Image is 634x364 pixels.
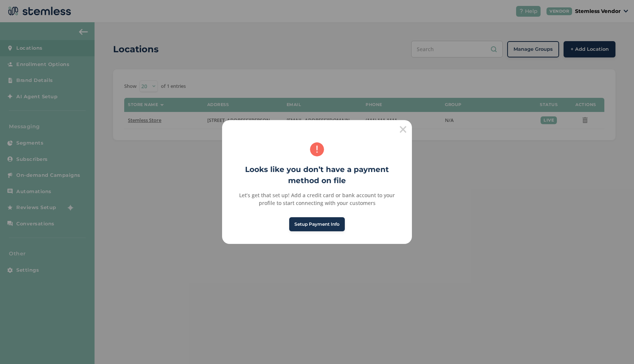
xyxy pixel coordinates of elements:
h2: Looks like you don’t have a payment method on file [222,164,412,186]
div: Let’s get that set up! Add a credit card or bank account to your profile to start connecting with... [230,191,403,207]
iframe: Chat Widget [597,328,634,364]
button: Setup Payment Info [289,217,345,231]
button: Close this dialog [394,120,412,138]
